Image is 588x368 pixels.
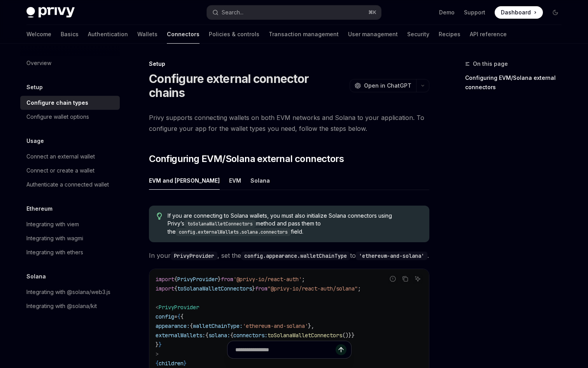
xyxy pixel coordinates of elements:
button: Open search [207,5,381,19]
a: User management [348,25,398,44]
a: Configuring EVM/Solana external connectors [465,72,568,93]
span: PrivyProvider [177,276,218,283]
a: Support [464,9,485,16]
span: Dashboard [501,9,531,16]
span: import [156,285,174,292]
span: { [180,313,184,320]
div: Configure wallet options [26,112,89,121]
a: Wallets [137,25,157,44]
div: Solana [250,171,270,190]
div: Integrating with ethers [26,248,83,257]
span: '@privy-io/react-auth' [233,276,302,283]
button: Report incorrect code [388,274,398,284]
a: Security [407,25,429,44]
h5: Usage [26,136,44,146]
h5: Solana [26,272,46,281]
a: Connect an external wallet [20,150,120,164]
span: } [218,276,221,283]
a: Authenticate a connected wallet [20,178,120,192]
span: < [156,304,159,311]
span: appearance: [156,322,190,329]
div: EVM [229,171,241,190]
div: Connect an external wallet [26,152,95,161]
div: Overview [26,58,51,68]
span: Configuring EVM/Solana external connectors [149,153,344,165]
code: config.appearance.walletChainType [241,252,350,260]
a: Configure chain types [20,96,120,110]
button: Toggle dark mode [549,6,562,19]
div: Configure chain types [26,98,88,107]
div: Integrating with viem [26,220,79,229]
a: Overview [20,56,120,70]
span: ; [302,276,305,283]
span: 'ethereum-and-solana' [243,322,308,329]
a: Demo [439,9,455,16]
h5: Setup [26,83,43,92]
span: { [174,285,177,292]
span: config [156,313,174,320]
img: dark logo [26,7,75,18]
a: Connectors [167,25,199,44]
span: "@privy-io/react-auth/solana" [268,285,358,292]
a: Recipes [439,25,460,44]
span: solana: [208,332,230,339]
a: Dashboard [495,6,543,19]
button: Copy the contents from the code block [400,274,410,284]
code: toSolanaWalletConnectors [184,220,256,228]
a: Welcome [26,25,51,44]
span: Privy supports connecting wallets on both EVM networks and Solana to your application. To configu... [149,112,429,134]
a: API reference [470,25,507,44]
span: } [252,285,255,292]
span: import [156,276,174,283]
span: { [205,332,208,339]
div: Integrating with wagmi [26,234,83,243]
span: { [190,322,193,329]
span: { [230,332,233,339]
a: Connect or create a wallet [20,164,120,178]
span: = [174,313,177,320]
span: from [255,285,268,292]
h5: Ethereum [26,204,52,213]
span: ()}} [342,332,355,339]
span: If you are connecting to Solana wallets, you must also initialize Solana connectors using Privy’s... [168,212,422,236]
div: Integrating with @solana/web3.js [26,287,110,297]
div: Setup [149,60,429,68]
span: toSolanaWalletConnectors [177,285,252,292]
a: Integrating with @solana/web3.js [20,285,120,299]
div: Search... [222,8,243,17]
a: Authentication [88,25,128,44]
span: from [221,276,233,283]
span: walletChainType: [193,322,243,329]
div: EVM and [PERSON_NAME] [149,171,220,190]
code: 'ethereum-and-solana' [356,252,427,260]
span: connectors: [233,332,268,339]
svg: Tip [157,213,162,220]
a: Integrating with viem [20,217,120,231]
code: config.externalWallets.solana.connectors [176,228,291,236]
button: Send message [336,344,346,355]
code: PrivyProvider [171,252,217,260]
span: ; [358,285,361,292]
a: Configure wallet options [20,110,120,124]
input: Ask a question... [235,341,336,358]
button: Open in ChatGPT [350,79,416,92]
span: PrivyProvider [159,304,199,311]
div: Connect or create a wallet [26,166,94,175]
span: { [174,276,177,283]
a: Integrating with ethers [20,245,120,259]
span: ⌘ K [368,9,376,16]
span: Open in ChatGPT [364,82,411,90]
span: On this page [473,59,508,69]
div: Integrating with @solana/kit [26,301,97,311]
h1: Configure external connector chains [149,72,346,100]
a: Policies & controls [209,25,259,44]
a: Basics [61,25,79,44]
a: Integrating with @solana/kit [20,299,120,313]
span: In your , set the to . [149,250,429,261]
span: { [177,313,180,320]
a: Integrating with wagmi [20,231,120,245]
span: externalWallets: [156,332,205,339]
span: toSolanaWalletConnectors [268,332,342,339]
div: Authenticate a connected wallet [26,180,109,189]
a: Transaction management [269,25,339,44]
